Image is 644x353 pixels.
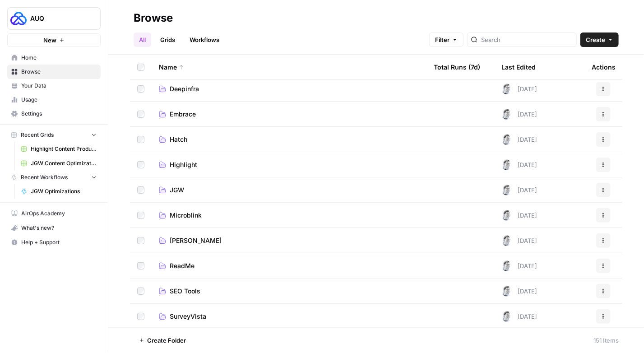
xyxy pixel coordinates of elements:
[7,171,101,184] button: Recent Workflows
[159,186,419,195] a: JGW
[586,35,605,44] span: Create
[501,286,537,297] div: [DATE]
[21,131,54,139] span: Recent Grids
[21,238,97,246] span: Help + Support
[501,185,537,195] div: [DATE]
[7,51,101,65] a: Home
[17,142,101,156] a: Highlight Content Production
[501,260,537,271] div: [DATE]
[21,68,97,76] span: Browse
[501,159,537,170] div: [DATE]
[159,55,419,79] div: Name
[147,336,186,345] span: Create Folder
[429,33,463,47] button: Filter
[21,54,97,62] span: Home
[501,185,512,195] img: 28dbpmxwbe1lgts1kkshuof3rm4g
[435,35,449,44] span: Filter
[31,187,97,195] span: JGW Optimizations
[501,55,536,79] div: Last Edited
[501,210,537,221] div: [DATE]
[501,134,537,145] div: [DATE]
[7,107,101,121] a: Settings
[580,33,619,47] button: Create
[134,11,173,25] div: Browse
[170,135,187,144] span: Hatch
[501,84,512,94] img: 28dbpmxwbe1lgts1kkshuof3rm4g
[170,160,197,169] span: Highlight
[7,235,101,250] button: Help + Support
[501,84,537,94] div: [DATE]
[30,14,85,23] span: AUQ
[10,10,27,27] img: AUQ Logo
[593,336,619,345] div: 151 Items
[501,311,512,322] img: 28dbpmxwbe1lgts1kkshuof3rm4g
[434,55,480,79] div: Total Runs (7d)
[159,135,419,144] a: Hatch
[7,221,101,235] button: What's new?
[501,286,512,297] img: 28dbpmxwbe1lgts1kkshuof3rm4g
[159,261,419,270] a: ReadMe
[8,221,100,235] div: What's new?
[170,312,206,321] span: SurveyVista
[159,312,419,321] a: SurveyVista
[159,110,419,119] a: Embrace
[501,134,512,145] img: 28dbpmxwbe1lgts1kkshuof3rm4g
[21,96,97,104] span: Usage
[43,36,56,45] span: New
[501,235,512,246] img: 28dbpmxwbe1lgts1kkshuof3rm4g
[17,184,101,199] a: JGW Optimizations
[170,186,184,195] span: JGW
[31,159,97,167] span: JGW Content Optimization
[7,128,101,142] button: Recent Grids
[159,287,419,296] a: SEO Tools
[159,211,419,220] a: Microblink
[170,110,196,119] span: Embrace
[481,35,573,44] input: Search
[170,84,199,93] span: Deepinfra
[17,156,101,171] a: JGW Content Optimization
[501,311,537,322] div: [DATE]
[7,33,101,47] button: New
[7,65,101,79] a: Browse
[21,82,97,90] span: Your Data
[159,160,419,169] a: Highlight
[134,33,151,47] a: All
[21,209,97,218] span: AirOps Academy
[31,145,97,153] span: Highlight Content Production
[170,261,195,270] span: ReadMe
[501,109,537,120] div: [DATE]
[7,93,101,107] a: Usage
[155,33,181,47] a: Grids
[184,33,225,47] a: Workflows
[170,236,222,245] span: [PERSON_NAME]
[170,211,202,220] span: Microblink
[159,236,419,245] a: [PERSON_NAME]
[21,110,97,118] span: Settings
[501,109,512,120] img: 28dbpmxwbe1lgts1kkshuof3rm4g
[170,287,200,296] span: SEO Tools
[7,7,101,30] button: Workspace: AUQ
[159,84,419,93] a: Deepinfra
[7,79,101,93] a: Your Data
[592,55,616,79] div: Actions
[134,333,191,348] button: Create Folder
[501,260,512,271] img: 28dbpmxwbe1lgts1kkshuof3rm4g
[501,210,512,221] img: 28dbpmxwbe1lgts1kkshuof3rm4g
[501,235,537,246] div: [DATE]
[21,173,68,181] span: Recent Workflows
[7,206,101,221] a: AirOps Academy
[501,159,512,170] img: 28dbpmxwbe1lgts1kkshuof3rm4g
